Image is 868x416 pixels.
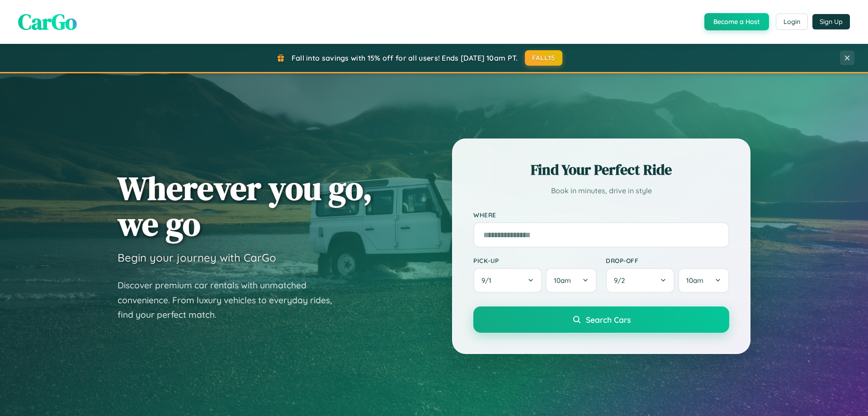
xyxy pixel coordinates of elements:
[606,268,675,293] button: 9/2
[606,257,729,264] label: Drop-off
[776,14,808,30] button: Login
[118,278,344,322] p: Discover premium car rentals with unmatched convenience. From luxury vehicles to everyday rides, ...
[614,276,629,285] span: 9 / 2
[525,50,563,66] button: FALL15
[546,268,597,293] button: 10am
[686,276,703,285] span: 10am
[473,257,597,264] label: Pick-up
[292,53,518,62] span: Fall into savings with 15% off for all users! Ends [DATE] 10am PT.
[118,251,276,264] h3: Begin your journey with CarGo
[473,268,542,293] button: 9/1
[678,268,729,293] button: 10am
[118,170,373,242] h1: Wherever you go, we go
[18,7,77,37] span: CarGo
[473,160,729,180] h2: Find Your Perfect Ride
[473,211,729,219] label: Where
[473,306,729,333] button: Search Cars
[704,13,769,30] button: Become a Host
[812,14,850,29] button: Sign Up
[554,276,571,285] span: 10am
[481,276,496,285] span: 9 / 1
[586,315,631,325] span: Search Cars
[473,184,729,197] p: Book in minutes, drive in style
